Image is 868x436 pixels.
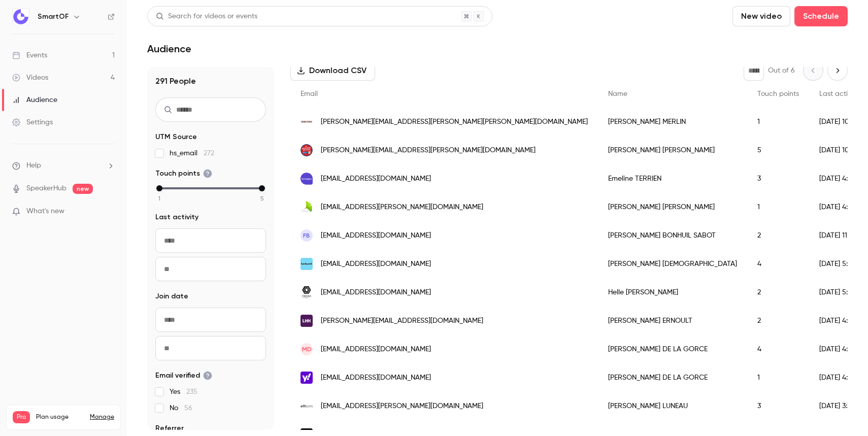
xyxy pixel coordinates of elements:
[321,230,431,241] span: [EMAIL_ADDRESS][DOMAIN_NAME]
[301,400,313,412] img: efficrm.com
[608,90,627,97] span: Name
[12,50,47,60] div: Events
[204,150,214,157] span: 272
[170,148,214,158] span: hs_email
[321,117,588,127] span: [PERSON_NAME][EMAIL_ADDRESS][PERSON_NAME][PERSON_NAME][DOMAIN_NAME]
[155,291,188,301] span: Join date
[290,60,375,81] button: Download CSV
[598,392,747,420] div: [PERSON_NAME] LUNEAU
[90,413,114,421] a: Manage
[155,371,212,381] span: Email verified
[303,231,310,240] span: FB
[321,259,431,270] span: [EMAIL_ADDRESS][DOMAIN_NAME]
[301,258,313,270] img: handiwork.fr
[147,43,191,55] h1: Audience
[301,315,313,327] img: lhh.com
[155,169,212,179] span: Touch points
[301,116,313,128] img: stiebel-eltron.fr
[598,193,747,221] div: [PERSON_NAME] [PERSON_NAME]
[170,387,197,397] span: Yes
[38,12,69,22] h6: SmartOF
[156,185,162,191] div: min
[301,372,313,384] img: yahoo.fr
[155,308,266,332] input: From
[155,212,198,222] span: Last activity
[598,278,747,307] div: Helle [PERSON_NAME]
[13,411,30,423] span: Pro
[321,174,431,184] span: [EMAIL_ADDRESS][DOMAIN_NAME]
[321,316,483,326] span: [PERSON_NAME][EMAIL_ADDRESS][DOMAIN_NAME]
[747,108,809,136] div: 1
[73,184,93,194] span: new
[598,164,747,193] div: Emeline TERRIEN
[26,206,64,217] span: What's new
[12,117,53,127] div: Settings
[302,345,312,354] span: MD
[747,193,809,221] div: 1
[321,373,431,383] span: [EMAIL_ADDRESS][DOMAIN_NAME]
[301,286,313,298] img: gemmconseil.fr
[827,60,848,81] button: Next page
[598,335,747,363] div: [PERSON_NAME] DE LA GORCE
[598,221,747,250] div: [PERSON_NAME] BONHUIL SABOT
[598,136,747,164] div: [PERSON_NAME] [PERSON_NAME]
[598,250,747,278] div: [PERSON_NAME] [DEMOGRAPHIC_DATA]
[732,6,790,26] button: New video
[158,194,160,203] span: 1
[156,11,257,22] div: Search for videos or events
[184,405,192,412] span: 56
[321,145,536,156] span: [PERSON_NAME][EMAIL_ADDRESS][PERSON_NAME][DOMAIN_NAME]
[170,403,192,413] span: No
[26,183,66,194] a: SpeakerHub
[155,228,266,253] input: From
[747,221,809,250] div: 2
[598,108,747,136] div: [PERSON_NAME] MERLIN
[598,363,747,392] div: [PERSON_NAME] DE LA GORCE
[301,90,318,97] span: Email
[155,257,266,281] input: To
[186,388,197,395] span: 235
[819,90,859,97] span: Last activity
[26,160,41,171] span: Help
[598,307,747,335] div: [PERSON_NAME] ERNOULT
[155,132,197,142] span: UTM Source
[768,65,795,76] p: Out of 6
[13,9,29,25] img: SmartOF
[321,202,483,213] span: [EMAIL_ADDRESS][PERSON_NAME][DOMAIN_NAME]
[301,173,313,185] img: formagora.fr
[260,194,263,203] span: 5
[321,401,483,412] span: [EMAIL_ADDRESS][PERSON_NAME][DOMAIN_NAME]
[155,336,266,360] input: To
[747,250,809,278] div: 4
[321,287,431,298] span: [EMAIL_ADDRESS][DOMAIN_NAME]
[12,95,57,105] div: Audience
[321,344,431,355] span: [EMAIL_ADDRESS][DOMAIN_NAME]
[747,307,809,335] div: 2
[36,413,84,421] span: Plan usage
[155,75,266,87] h1: 291 People
[301,201,313,213] img: gingko21.com
[794,6,848,26] button: Schedule
[301,144,313,156] img: csmf.org
[747,164,809,193] div: 3
[12,73,48,83] div: Videos
[757,90,799,97] span: Touch points
[747,363,809,392] div: 1
[747,278,809,307] div: 2
[747,335,809,363] div: 4
[259,185,265,191] div: max
[747,392,809,420] div: 3
[747,136,809,164] div: 5
[12,160,115,171] li: help-dropdown-opener
[155,423,184,433] span: Referrer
